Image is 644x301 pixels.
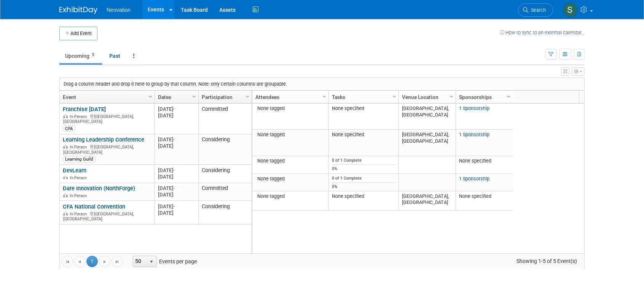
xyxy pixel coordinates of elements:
[63,203,125,210] a: CFA National Convention
[332,184,396,190] div: 0%
[63,114,68,118] img: In-Person Event
[391,91,399,102] a: Column Settings
[158,112,195,119] div: [DATE]
[255,158,326,164] div: None tagged
[90,52,96,58] span: 5
[448,94,454,100] span: Column Settings
[99,256,110,267] a: Go to the next page
[133,256,146,267] span: 50
[63,136,144,143] a: Learning Leadership Conference
[255,176,326,182] div: None tagged
[332,105,396,111] div: None specified
[448,91,456,102] a: Column Settings
[174,204,175,209] span: -
[459,158,491,164] span: None specified
[70,193,89,198] span: In-Person
[63,126,75,132] div: CFA
[332,193,396,199] div: None specified
[198,201,252,224] td: Considering
[70,175,89,180] span: In-Person
[158,136,195,143] div: [DATE]
[147,91,155,102] a: Column Settings
[148,259,155,265] span: select
[104,49,126,63] a: Past
[63,145,68,148] img: In-Person Event
[59,27,97,40] button: Add Event
[158,167,195,174] div: [DATE]
[63,156,96,162] div: Learning Guild
[198,165,252,183] td: Considering
[107,7,131,13] span: Neovation
[332,91,394,104] a: Tasks
[191,94,197,100] span: Column Settings
[64,259,70,265] span: Go to the first page
[158,106,195,112] div: [DATE]
[59,6,97,14] img: ExhibitDay
[505,91,513,102] a: Column Settings
[63,210,151,222] div: [GEOGRAPHIC_DATA], [GEOGRAPHIC_DATA]
[332,158,396,163] div: 0 of 1 Complete
[459,193,491,199] span: None specified
[86,256,98,267] span: 1
[174,167,175,173] span: -
[62,256,73,267] a: Go to the first page
[102,259,108,265] span: Go to the next page
[459,91,508,104] a: Sponsorships
[198,134,252,165] td: Considering
[70,145,89,150] span: In-Person
[158,185,195,191] div: [DATE]
[123,256,204,267] span: Events per page
[158,203,195,210] div: [DATE]
[528,7,546,13] span: Search
[60,78,584,90] div: Drag a column header and drop it here to group by that column. Note: only certain columns are gro...
[332,176,396,181] div: 0 of 1 Complete
[255,105,326,111] div: None tagged
[63,185,135,192] a: Dare Innovation (NorthForge)
[320,91,329,102] a: Column Settings
[77,259,83,265] span: Go to the previous page
[174,106,175,112] span: -
[255,132,326,138] div: None tagged
[63,175,68,179] img: In-Person Event
[518,3,553,17] a: Search
[63,91,150,104] a: Event
[244,91,252,102] a: Column Settings
[399,130,456,156] td: [GEOGRAPHIC_DATA], [GEOGRAPHIC_DATA]
[399,191,456,210] td: [GEOGRAPHIC_DATA], [GEOGRAPHIC_DATA]
[147,94,153,100] span: Column Settings
[505,94,512,100] span: Column Settings
[391,94,397,100] span: Column Settings
[112,256,123,267] a: Go to the last page
[158,143,195,149] div: [DATE]
[190,91,199,102] a: Column Settings
[114,259,120,265] span: Go to the last page
[174,185,175,191] span: -
[70,114,89,119] span: In-Person
[459,176,489,182] a: 1 Sponsorship
[332,166,396,172] div: 0%
[63,113,151,124] div: [GEOGRAPHIC_DATA], [GEOGRAPHIC_DATA]
[158,210,195,216] div: [DATE]
[198,104,252,134] td: Committed
[70,212,89,217] span: In-Person
[510,256,584,266] span: Showing 1-5 of 5 Event(s)
[63,212,68,215] img: In-Person Event
[74,256,85,267] a: Go to the previous page
[402,91,451,104] a: Venue Location
[158,174,195,180] div: [DATE]
[459,132,489,137] a: 1 Sponsorship
[255,91,324,104] a: Attendees
[563,3,577,17] img: Susan Hurrell
[202,91,247,104] a: Participation
[321,94,327,100] span: Column Settings
[399,104,456,130] td: [GEOGRAPHIC_DATA], [GEOGRAPHIC_DATA]
[59,49,102,63] a: Upcoming5
[459,105,489,111] a: 1 Sponsorship
[158,91,193,104] a: Dates
[63,193,68,197] img: In-Person Event
[332,132,396,138] div: None specified
[255,193,326,199] div: None tagged
[198,183,252,201] td: Committed
[158,191,195,198] div: [DATE]
[174,137,175,142] span: -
